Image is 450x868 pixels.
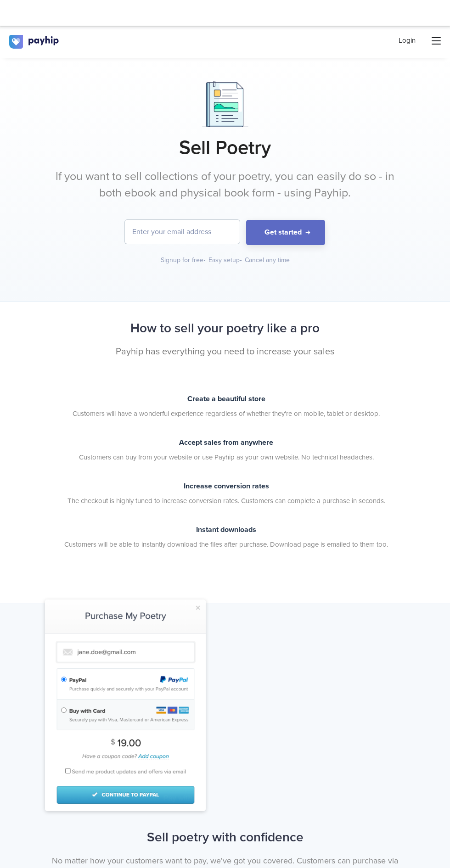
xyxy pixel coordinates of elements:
h2: How to sell your poetry like a pro [45,320,405,336]
span: Increase conversion rates [184,482,269,491]
div: Cancel any time [245,256,290,265]
p: If you want to sell collections of your poetry, you can easily do so - in both ebook and physical... [45,168,405,201]
div: Easy setup [208,256,243,265]
span: Customers will have a wonderful experience regardless of whether they're on mobile, tablet or des... [73,409,380,418]
span: • [203,256,206,264]
button: Get started [246,220,325,245]
span: Accept sales from anywhere [179,438,273,447]
span: The checkout is highly tuned to increase conversion rates. Customers can complete a purchase in s... [67,496,385,505]
a: Create a beautiful store Customers will have a wonderful experience regardless of whether they're... [45,392,405,420]
span: • [240,256,242,264]
span: Create a beautiful store [187,394,265,403]
p: Payhip has everything you need to increase your sales [45,345,405,358]
span: Instant downloads [196,525,256,534]
span: Customers can buy from your website or use Payhip as your own website. No technical headaches. [79,453,374,462]
input: Enter your email address [125,220,240,244]
div: Signup for free [161,256,207,265]
a: Increase conversion rates The checkout is highly tuned to increase conversion rates. Customers ca... [45,480,405,507]
h2: Sell poetry with confidence [45,829,405,845]
img: Documents.png [202,81,248,127]
a: Instant downloads Customers will be able to instantly download the files after purchase. Download... [45,523,405,551]
a: Accept sales from anywhere Customers can buy from your website or use Payhip as your own website.... [45,436,405,464]
span: Customers will be able to instantly download the files after purchase. Download page is emailed t... [64,540,388,549]
img: logo.svg [9,35,60,49]
h1: Sell Poetry [45,136,405,159]
a: Login [399,36,416,45]
img: poetry-checkout.png [45,599,206,811]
